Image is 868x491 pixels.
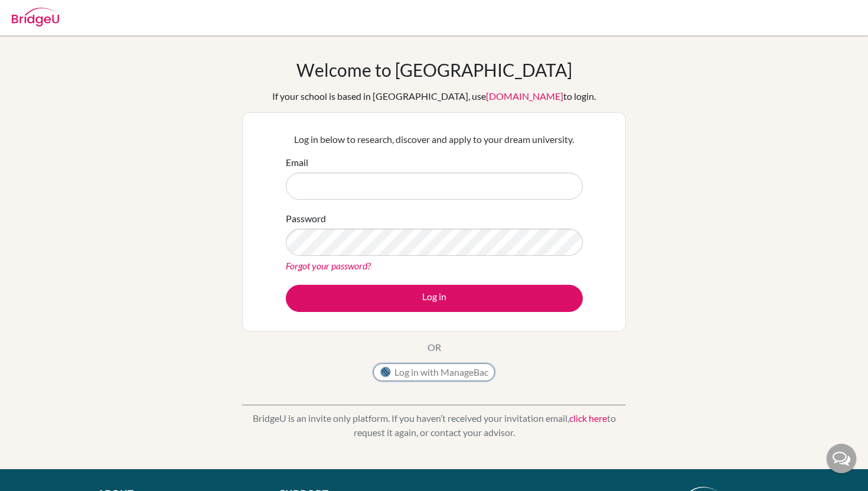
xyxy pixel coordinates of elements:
[286,285,583,312] button: Log in
[286,212,326,226] label: Password
[569,412,607,424] a: click here
[242,411,626,440] p: BridgeU is an invite only platform. If you haven’t received your invitation email, to request it ...
[373,363,495,381] button: Log in with ManageBac
[296,59,572,80] h1: Welcome to [GEOGRAPHIC_DATA]
[272,89,596,103] div: If your school is based in [GEOGRAPHIC_DATA], use to login.
[286,132,583,147] p: Log in below to research, discover and apply to your dream university.
[428,340,441,355] p: OR
[12,8,59,27] img: Bridge-U
[286,155,308,170] label: Email
[286,260,371,271] a: Forgot your password?
[27,8,51,19] span: Help
[486,90,563,102] a: [DOMAIN_NAME]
